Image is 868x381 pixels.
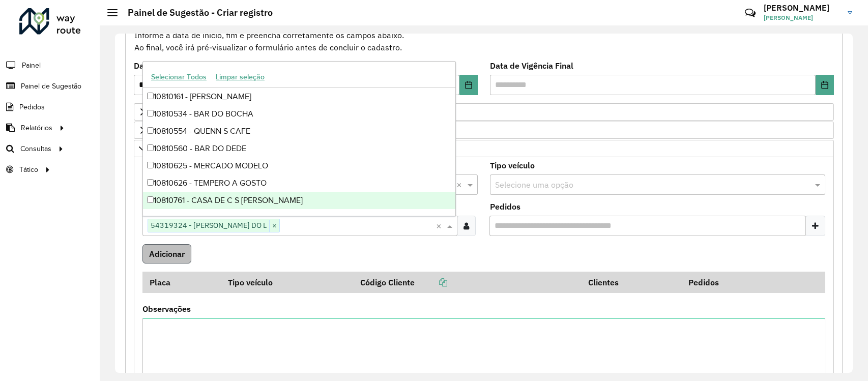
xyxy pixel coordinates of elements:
[142,61,456,216] ng-dropdown-panel: Options list
[134,122,834,139] a: Preservar Cliente - Devem ficar no buffer, não roteirizar
[764,13,840,22] span: [PERSON_NAME]
[582,272,682,293] th: Clientes
[459,75,478,95] button: Choose Date
[436,220,445,232] span: Clear all
[134,16,834,54] div: Informe a data de inicio, fim e preencha corretamente os campos abaixo. Ao final, você irá pré-vi...
[415,277,447,287] a: Copiar
[143,192,455,209] div: 10810761 - CASA DE C S [PERSON_NAME]
[134,140,834,157] a: Cliente para Recarga
[490,159,535,171] label: Tipo veículo
[147,69,211,85] button: Selecionar Todos
[19,164,38,175] span: Tático
[148,219,269,231] span: 54319324 - [PERSON_NAME] DO L
[20,143,51,154] span: Consultas
[211,69,269,85] button: Limpar seleção
[21,123,52,133] span: Relatórios
[221,272,353,293] th: Tipo veículo
[143,140,455,157] div: 10810560 - BAR DO DEDE
[143,105,455,123] div: 10810534 - BAR DO BOCHA
[490,60,573,72] label: Data de Vigência Final
[682,272,782,293] th: Pedidos
[142,272,221,293] th: Placa
[118,7,273,18] h2: Painel de Sugestão - Criar registro
[142,303,191,315] label: Observações
[143,174,455,192] div: 10810626 - TEMPERO A GOSTO
[143,209,455,226] div: 10810975 - NAVIO XUMBURY
[739,2,761,24] a: Contato Rápido
[19,102,45,112] span: Pedidos
[143,88,455,105] div: 10810161 - [PERSON_NAME]
[21,81,81,92] span: Painel de Sugestão
[816,75,834,95] button: Choose Date
[134,103,834,121] a: Priorizar Cliente - Não podem ficar no buffer
[490,200,520,213] label: Pedidos
[456,179,465,191] span: Clear all
[134,60,227,72] label: Data de Vigência Inicial
[269,220,279,232] span: ×
[354,272,582,293] th: Código Cliente
[142,244,191,263] button: Adicionar
[22,60,41,71] span: Painel
[764,3,840,13] h3: [PERSON_NAME]
[143,157,455,174] div: 10810625 - MERCADO MODELO
[143,123,455,140] div: 10810554 - QUENN S CAFE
